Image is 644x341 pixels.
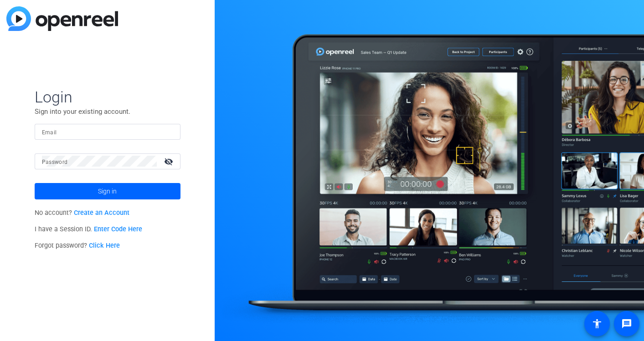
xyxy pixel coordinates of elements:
span: Login [35,87,180,107]
span: Forgot password? [35,242,120,249]
span: I have a Session ID. [35,225,143,233]
mat-icon: message [621,318,632,329]
p: Sign into your existing account. [35,107,180,117]
a: Create an Account [74,209,129,217]
span: Sign in [98,180,117,203]
mat-label: Password [42,159,68,165]
a: Click Here [89,242,120,249]
mat-icon: accessibility [592,318,603,329]
img: blue-gradient.svg [6,6,118,31]
span: No account? [35,209,130,217]
button: Sign in [35,183,180,199]
mat-label: Email [42,129,57,136]
a: Enter Code Here [94,225,142,233]
input: Enter Email Address [42,126,173,137]
mat-icon: visibility_off [159,155,180,168]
